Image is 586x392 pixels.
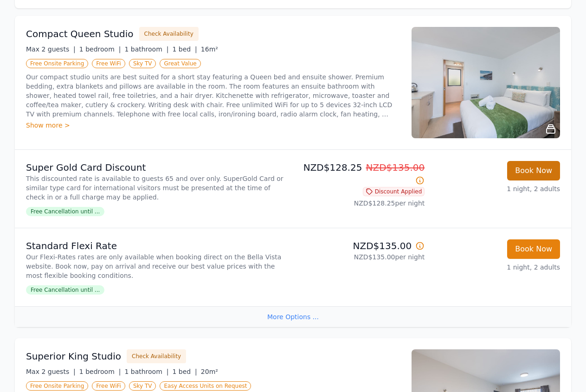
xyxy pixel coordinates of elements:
p: NZD$128.25 [297,161,425,187]
button: Check Availability [127,349,186,363]
button: Book Now [507,239,560,259]
span: Max 2 guests | [26,45,76,53]
span: 20m² [201,368,218,375]
p: Our compact studio units are best suited for a short stay featuring a Queen bed and ensuite showe... [26,72,400,119]
span: Max 2 guests | [26,368,76,375]
span: Free Onsite Parking [26,381,88,391]
p: NZD$135.00 [297,239,425,252]
p: Our Flexi-Rates rates are only available when booking direct on the Bella Vista website. Book now... [26,252,290,280]
button: Book Now [507,161,560,180]
span: 16m² [201,45,218,53]
span: Free Cancellation until ... [26,285,104,295]
p: 1 night, 2 adults [432,184,560,193]
span: 1 bed | [172,45,197,53]
div: Show more > [26,121,400,130]
p: This discounted rate is available to guests 65 and over only. SuperGold Card or similar type card... [26,174,290,202]
h3: Superior King Studio [26,350,121,363]
span: Sky TV [129,381,156,391]
span: Free WiFi [92,59,125,68]
div: More Options ... [15,306,571,327]
span: Sky TV [129,59,156,68]
span: Free WiFi [92,381,125,391]
span: Free Cancellation until ... [26,207,104,216]
span: Discount Applied [363,187,425,196]
p: NZD$128.25 per night [297,199,425,208]
span: 1 bedroom | [79,45,121,53]
span: Easy Access Units on Request [160,381,251,391]
span: 1 bed | [172,368,197,375]
span: NZD$135.00 [366,162,425,173]
p: Standard Flexi Rate [26,239,290,252]
span: Free Onsite Parking [26,59,88,68]
p: 1 night, 2 adults [432,263,560,272]
p: Super Gold Card Discount [26,161,290,174]
span: 1 bathroom | [124,45,168,53]
p: NZD$135.00 per night [297,252,425,262]
span: Great Value [160,59,200,68]
h3: Compact Queen Studio [26,27,134,40]
span: 1 bathroom | [124,368,168,375]
button: Check Availability [139,27,199,41]
span: 1 bedroom | [79,368,121,375]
